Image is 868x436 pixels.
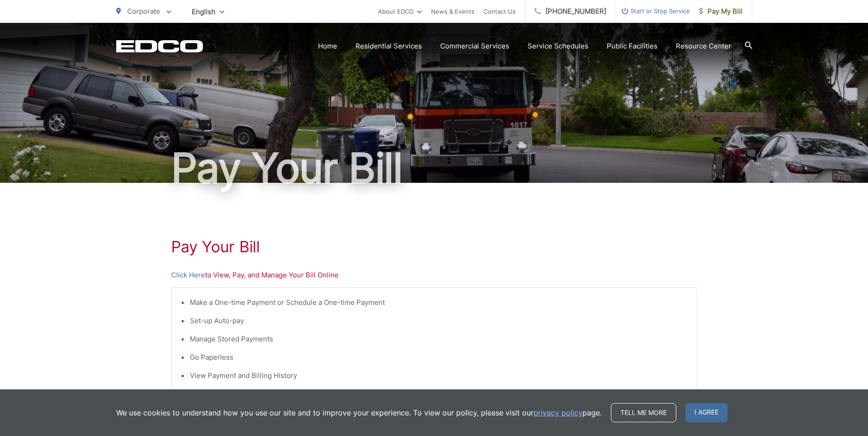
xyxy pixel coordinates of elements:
[356,41,422,52] a: Residential Services
[116,145,752,191] h1: Pay Your Bill
[484,6,516,17] a: Contact Us
[116,407,602,418] p: We use cookies to understand how you use our site and to improve your experience. To view our pol...
[318,41,337,52] a: Home
[534,407,582,418] a: privacy policy
[185,4,231,20] span: English
[685,403,728,422] span: I agree
[171,238,697,256] h1: Pay Your Bill
[127,7,160,16] span: Corporate
[378,6,422,17] a: About EDCO
[116,40,203,53] a: EDCD logo. Return to the homepage.
[190,315,688,326] li: Set-up Auto-pay
[528,41,588,52] a: Service Schedules
[440,41,509,52] a: Commercial Services
[607,41,658,52] a: Public Facilities
[190,297,688,308] li: Make a One-time Payment or Schedule a One-time Payment
[431,6,474,17] a: News & Events
[676,41,731,52] a: Resource Center
[190,334,688,345] li: Manage Stored Payments
[190,352,688,363] li: Go Paperless
[171,270,205,281] a: Click Here
[190,370,688,381] li: View Payment and Billing History
[699,6,743,17] span: Pay My Bill
[171,270,697,281] p: to View, Pay, and Manage Your Bill Online
[611,403,676,422] a: Tell me more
